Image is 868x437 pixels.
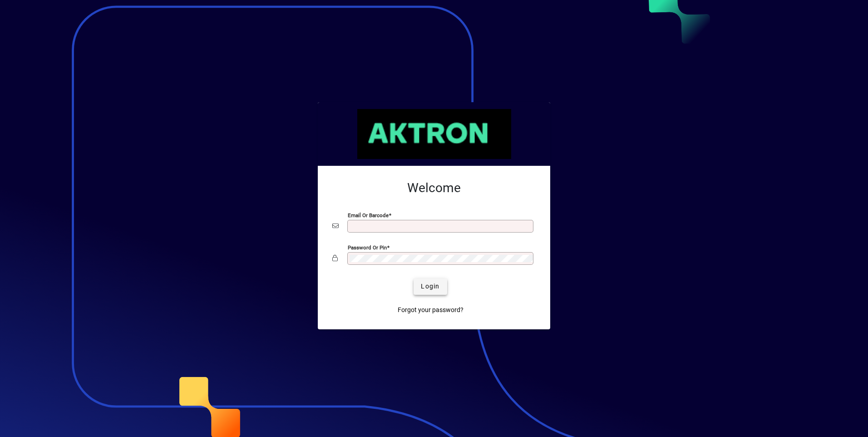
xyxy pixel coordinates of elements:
span: Forgot your password? [398,305,464,315]
mat-label: Email or Barcode [348,212,389,218]
a: Forgot your password? [394,302,467,318]
span: Login [421,282,439,291]
mat-label: Password or Pin [348,244,387,250]
button: Login [414,278,447,295]
h2: Welcome [332,180,536,196]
